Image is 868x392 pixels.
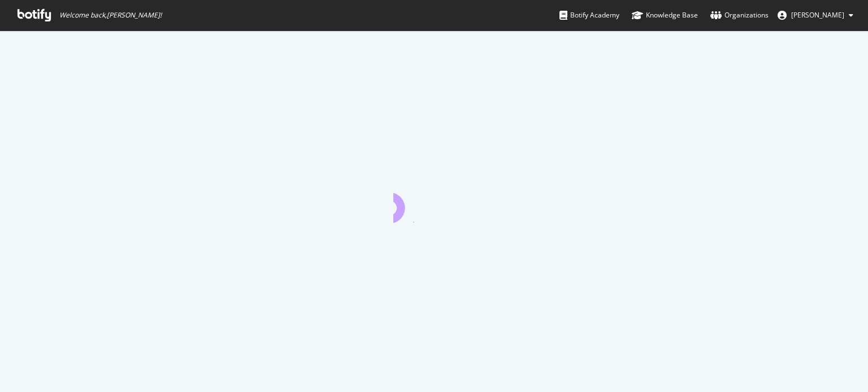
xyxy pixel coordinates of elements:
[393,182,475,223] div: animation
[59,11,162,20] span: Welcome back, [PERSON_NAME] !
[769,6,862,24] button: [PERSON_NAME]
[632,10,698,21] div: Knowledge Base
[791,10,844,20] span: frédéric kinzi
[559,10,619,21] div: Botify Academy
[710,10,769,21] div: Organizations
